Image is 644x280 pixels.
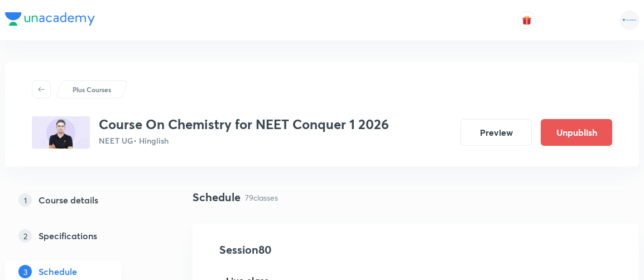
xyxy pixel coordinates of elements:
[18,229,32,243] p: 2
[245,192,278,203] p: 79 classes
[5,225,157,247] a: 2Specifications
[39,229,97,243] h5: Specifications
[99,116,389,132] h3: Course On Chemistry for NEET Conquer 1 2026
[522,15,532,25] img: avatar
[541,119,612,146] button: Unpublish
[460,119,532,146] button: Preview
[18,265,32,278] p: 3
[32,116,90,149] img: 0FA60ADE-6FB2-45C3-BAA6-B74367474E56_plus.png
[99,135,389,146] p: NEET UG • Hinglish
[39,265,77,278] h5: Schedule
[193,189,241,206] h4: Schedule
[518,11,536,29] button: avatar
[5,12,95,26] img: Company Logo
[18,193,32,207] p: 1
[620,11,639,30] img: Rahul Mishra
[219,241,423,258] h4: Session 80
[73,84,111,94] p: Plus Courses
[39,193,98,207] h5: Course details
[5,189,157,211] a: 1Course details
[5,12,95,29] a: Company Logo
